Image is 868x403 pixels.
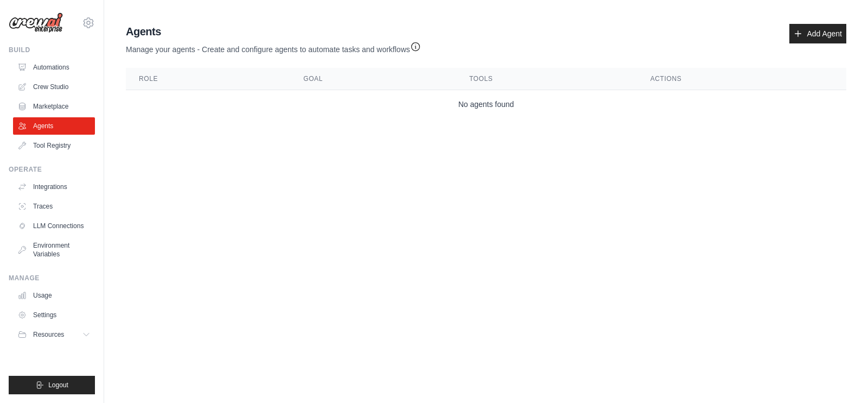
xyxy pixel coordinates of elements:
a: Automations [13,59,95,76]
a: Usage [13,287,95,304]
div: Build [9,46,95,54]
span: Logout [48,381,68,389]
a: Environment Variables [13,237,95,263]
a: Crew Studio [13,78,95,96]
a: Traces [13,198,95,215]
div: Manage [9,274,95,282]
span: Resources [33,330,64,339]
a: LLM Connections [13,217,95,235]
th: Goal [290,68,456,90]
div: Operate [9,165,95,174]
a: Integrations [13,178,95,196]
a: Agents [13,117,95,135]
button: Logout [9,376,95,394]
img: Logo [9,12,63,33]
th: Actions [637,68,846,90]
td: No agents found [126,90,846,119]
a: Add Agent [789,24,846,43]
button: Resources [13,326,95,343]
h2: Agents [126,24,421,39]
a: Marketplace [13,98,95,115]
p: Manage your agents - Create and configure agents to automate tasks and workflows [126,39,421,55]
a: Settings [13,306,95,324]
th: Tools [456,68,637,90]
a: Tool Registry [13,137,95,154]
th: Role [126,68,290,90]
